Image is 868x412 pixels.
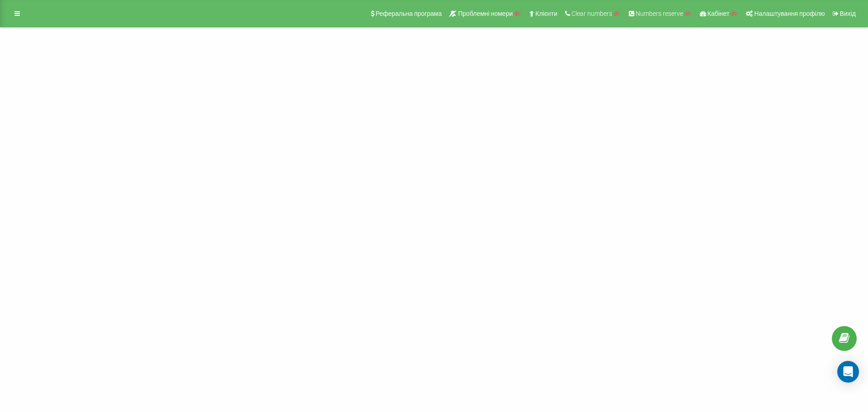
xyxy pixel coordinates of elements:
span: Вихід [840,10,856,17]
span: Налаштування профілю [754,10,825,17]
span: Кабінет [708,10,730,17]
span: Реферальна програма [376,10,442,17]
span: Clear numbers [571,10,612,17]
span: Проблемні номери [458,10,513,17]
span: Numbers reserve [636,10,683,17]
span: Клієнти [535,10,557,17]
div: Open Intercom Messenger [837,361,859,383]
